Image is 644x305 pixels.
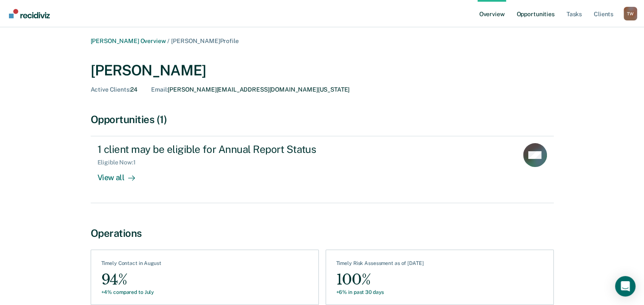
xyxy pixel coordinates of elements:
[91,136,554,203] a: 1 client may be eligible for Annual Report StatusEligible Now:1View all
[171,37,238,44] span: [PERSON_NAME] Profile
[101,289,161,295] div: +4% compared to July
[101,260,161,270] div: Timely Contact in August
[624,7,637,20] button: Profile dropdown button
[624,7,637,20] div: T W
[91,113,554,126] div: Opportunities (1)
[336,289,424,295] div: +6% in past 30 days
[615,276,635,296] div: Open Intercom Messenger
[91,86,131,93] span: Active Clients :
[166,37,171,44] span: /
[9,9,50,18] img: Recidiviz
[91,227,554,239] div: Operations
[97,166,145,183] div: View all
[97,159,143,166] div: Eligible Now : 1
[151,86,168,93] span: Email :
[91,62,554,79] div: [PERSON_NAME]
[91,86,138,93] div: 24
[91,37,166,44] a: [PERSON_NAME] Overview
[151,86,349,93] div: [PERSON_NAME][EMAIL_ADDRESS][DOMAIN_NAME][US_STATE]
[336,270,424,289] div: 100%
[97,143,396,155] div: 1 client may be eligible for Annual Report Status
[101,270,161,289] div: 94%
[336,260,424,270] div: Timely Risk Assessment as of [DATE]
